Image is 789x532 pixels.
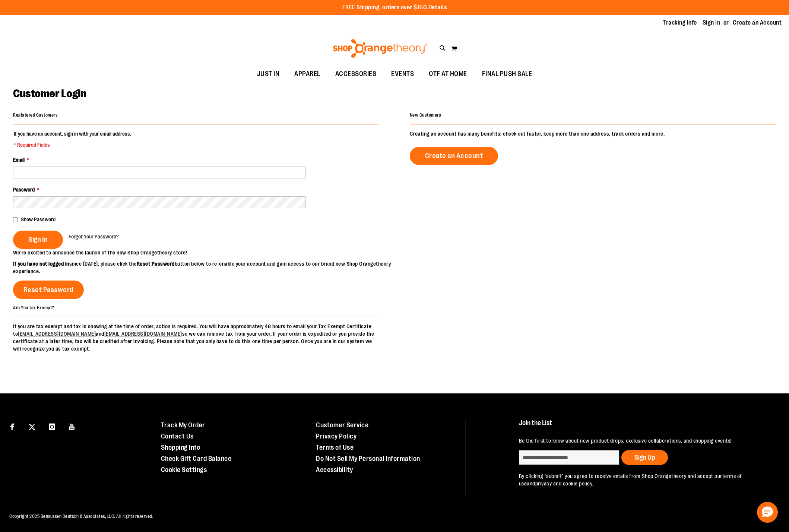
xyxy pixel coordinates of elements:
p: Creating an account has many benefits: check out faster, keep more than one address, track orders... [410,130,776,137]
a: Tracking Info [663,19,697,27]
a: Accessibility [316,466,353,474]
a: Terms of Use [316,444,354,451]
a: OTF AT HOME [421,66,475,83]
a: Customer Service [316,421,368,429]
a: JUST IN [250,66,287,83]
p: If you are tax exempt and tax is showing at the time of order, action is required. You will have ... [13,323,379,352]
strong: New Customers [410,113,441,118]
span: Email [13,157,25,163]
a: Visit our Instagram page [45,419,58,433]
p: FREE Shipping, orders over $150. [342,3,447,12]
span: ACCESSORIES [335,66,377,82]
button: Sign Up [621,450,668,465]
span: Sign Up [634,454,655,461]
p: We’re excited to announce the launch of the new Shop Orangetheory store! [13,249,394,256]
span: APPAREL [294,66,320,82]
span: Customer Login [13,87,86,100]
a: Create an Account [733,19,782,27]
span: Password [13,187,35,193]
span: JUST IN [257,66,280,82]
span: Show Password [21,216,56,222]
a: [EMAIL_ADDRESS][DOMAIN_NAME] [104,331,182,337]
span: Sign In [28,235,48,244]
a: Forgot Your Password? [69,233,119,240]
span: * Required Fields [14,141,131,149]
a: Visit our Youtube page [66,419,79,433]
a: Do Not Sell My Personal Information [316,455,420,462]
a: Cookie Settings [161,466,207,474]
a: Details [428,4,447,11]
a: privacy and cookie policy. [535,481,593,487]
span: Create an Account [425,152,483,160]
a: EVENTS [384,66,421,83]
img: Shop Orangetheory [332,39,428,58]
a: Shopping Info [161,444,200,451]
span: OTF AT HOME [429,66,467,82]
a: Contact Us [161,433,194,440]
a: APPAREL [287,66,328,83]
a: FINAL PUSH SALE [475,66,540,83]
p: since [DATE], please click the button below to re-enable your account and gain access to our bran... [13,260,394,275]
h4: Join the List [519,419,771,433]
span: Reset Password [23,286,74,294]
a: Track My Order [161,421,205,429]
a: Create an Account [410,147,498,165]
a: [EMAIL_ADDRESS][DOMAIN_NAME] [18,331,96,337]
p: By clicking "submit" you agree to receive emails from Shop Orangetheory and accept our and [519,472,771,487]
a: Reset Password [13,281,84,299]
span: EVENTS [391,66,414,82]
a: Sign In [703,19,720,27]
p: Be the first to know about new product drops, exclusive collaborations, and shopping events! [519,437,771,444]
legend: If you have an account, sign in with your email address. [13,130,132,149]
strong: Reset Password [137,261,175,267]
span: Copyright 2025 Bensussen Deutsch & Associates, LLC. All rights reserved. [9,514,153,519]
button: Sign In [13,231,63,249]
a: Visit our Facebook page [6,419,19,433]
input: enter email [519,450,620,465]
a: ACCESSORIES [328,66,384,83]
img: Twitter [29,424,35,430]
a: Privacy Policy [316,433,357,440]
strong: If you have not logged in [13,261,69,267]
strong: Registered Customers [13,113,58,118]
a: Check Gift Card Balance [161,455,232,462]
strong: Are You Tax Exempt? [13,305,54,310]
span: Forgot Your Password? [69,234,119,240]
a: Visit our X page [26,419,39,433]
button: Hello, have a question? Let’s chat. [757,502,778,523]
span: FINAL PUSH SALE [482,66,532,82]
